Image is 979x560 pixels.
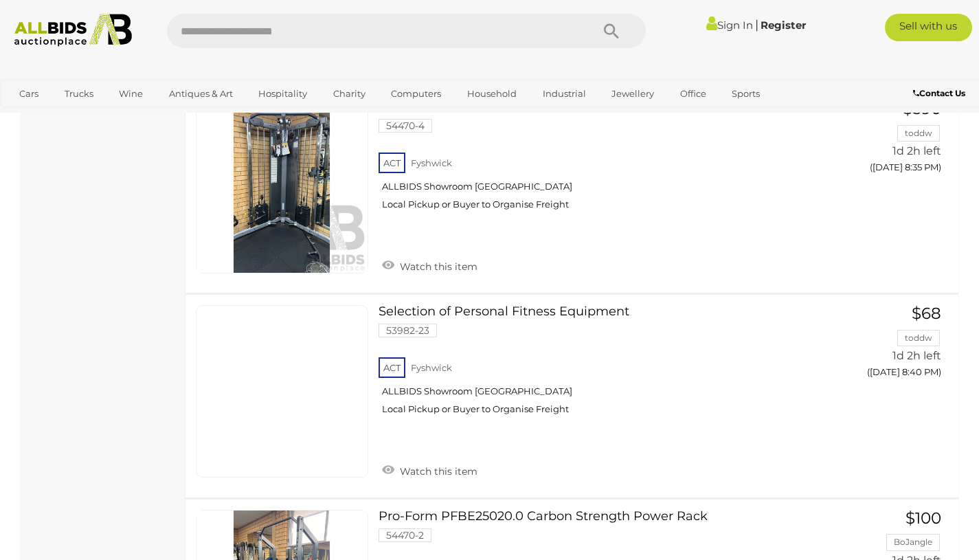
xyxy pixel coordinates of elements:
[577,14,646,48] button: Search
[110,82,152,105] a: Wine
[671,82,715,105] a: Office
[249,82,316,105] a: Hospitality
[706,19,753,32] a: Sign In
[10,105,126,128] a: [GEOGRAPHIC_DATA]
[840,100,945,181] a: $590 toddw 1d 2h left ([DATE] 8:35 PM)
[8,14,139,47] img: Allbids.com.au
[840,305,945,385] a: $68 toddw 1d 2h left ([DATE] 8:40 PM)
[534,82,595,105] a: Industrial
[379,460,481,480] a: Watch this item
[10,82,47,105] a: Cars
[396,260,477,273] span: Watch this item
[160,82,242,105] a: Antiques & Art
[912,304,941,323] span: $68
[913,86,969,101] a: Contact Us
[458,82,526,105] a: Household
[56,82,102,105] a: Trucks
[379,255,481,276] a: Watch this item
[905,508,941,528] span: $100
[389,100,819,221] a: Tuff Stuff CXT-100 Corner Multifunctional Trainer 54470-4 ACT Fyshwick ALLBIDS Showroom [GEOGRAPH...
[396,465,477,478] span: Watch this item
[723,82,769,105] a: Sports
[389,305,819,425] a: Selection of Personal Fitness Equipment 53982-23 ACT Fyshwick ALLBIDS Showroom [GEOGRAPHIC_DATA] ...
[885,14,973,41] a: Sell with us
[603,82,663,105] a: Jewellery
[761,19,806,32] a: Register
[382,82,450,105] a: Computers
[755,17,758,32] span: |
[324,82,374,105] a: Charity
[913,88,965,98] b: Contact Us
